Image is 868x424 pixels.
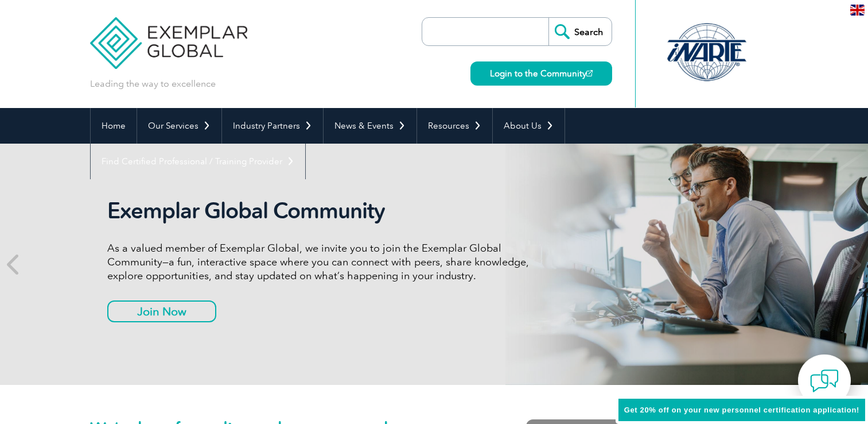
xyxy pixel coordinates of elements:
[470,61,612,86] a: Login to the Community
[586,70,593,76] img: open_square.png
[493,108,565,144] a: About Us
[810,367,839,395] img: contact-chat.png
[107,198,538,224] h2: Exemplar Global Community
[548,18,612,45] input: Search
[91,144,305,179] a: Find Certified Professional / Training Provider
[107,241,538,283] p: As a valued member of Exemplar Global, we invite you to join the Exemplar Global Community—a fun,...
[137,108,221,144] a: Our Services
[91,108,137,144] a: Home
[324,108,417,144] a: News & Events
[107,300,216,322] a: Join Now
[222,108,323,144] a: Industry Partners
[90,78,216,90] p: Leading the way to excellence
[624,406,859,414] span: Get 20% off on your new personnel certification application!
[850,5,865,16] img: en
[417,108,492,144] a: Resources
